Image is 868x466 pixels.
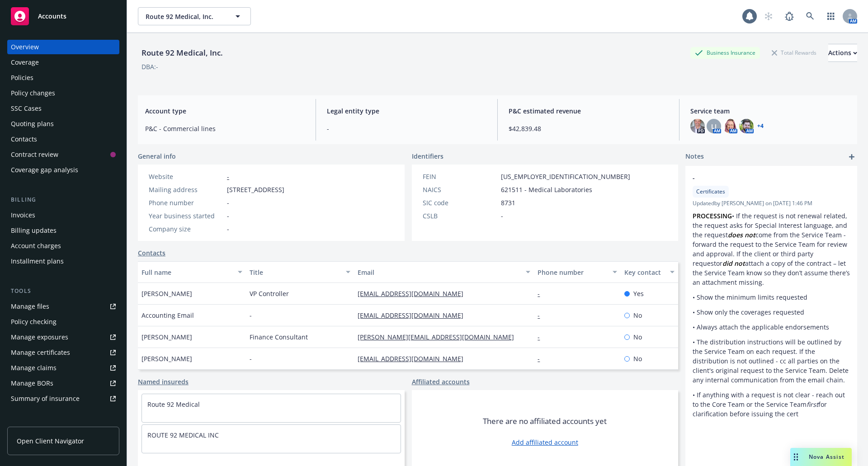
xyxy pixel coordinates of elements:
[7,315,119,329] a: Policy checking
[149,172,223,181] div: Website
[7,147,119,162] a: Contract review
[138,47,226,59] div: Route 92 Medical, Inc.
[149,185,223,194] div: Mailing address
[693,390,850,419] p: • If anything with a request is not clear - reach out to the Core Team or the Service Team for cl...
[11,55,39,70] div: Coverage
[501,211,503,221] span: -
[7,299,119,314] a: Manage files
[11,391,80,406] div: Summary of insurance
[7,223,119,238] a: Billing updates
[790,448,852,466] button: Nova Assist
[227,224,229,234] span: -
[227,198,229,207] span: -
[149,224,223,234] div: Company size
[693,337,850,385] p: • The distribution instructions will be outlined by the Service Team on each request. If the dist...
[538,354,547,363] a: -
[501,185,592,194] span: 621511 - Medical Laboratories
[354,261,534,283] button: Email
[633,354,642,363] span: No
[828,44,857,61] div: Actions
[142,332,192,342] span: [PERSON_NAME]
[250,332,308,342] span: Finance Consultant
[685,166,857,426] div: -CertificatesUpdatedby [PERSON_NAME] on [DATE] 1:46 PMPROCESSING• If the request is not renewal r...
[358,289,471,298] a: [EMAIL_ADDRESS][DOMAIN_NAME]
[11,223,57,238] div: Billing updates
[767,47,821,58] div: Total Rewards
[11,330,68,344] div: Manage exposures
[633,311,642,320] span: No
[11,86,55,100] div: Policy changes
[11,361,57,375] div: Manage claims
[538,289,547,298] a: -
[227,185,284,194] span: [STREET_ADDRESS]
[7,391,119,406] a: Summary of insurance
[423,198,497,207] div: SIC code
[11,132,37,146] div: Contacts
[711,122,717,131] span: LI
[7,40,119,54] a: Overview
[693,212,732,220] strong: PROCESSING
[412,377,470,386] a: Affiliated accounts
[142,311,194,320] span: Accounting Email
[501,172,630,181] span: [US_EMPLOYER_IDENTIFICATION_NUMBER]
[538,268,607,277] div: Phone number
[7,4,119,29] a: Accounts
[690,47,760,58] div: Business Insurance
[757,123,764,129] a: +4
[512,438,578,447] a: Add affiliated account
[7,86,119,100] a: Policy changes
[11,40,39,54] div: Overview
[828,44,857,62] button: Actions
[822,7,840,25] a: Switch app
[696,188,725,196] span: Certificates
[227,172,229,181] a: -
[7,163,119,177] a: Coverage gap analysis
[538,311,547,320] a: -
[138,377,189,386] a: Named insureds
[11,71,33,85] div: Policies
[7,117,119,131] a: Quoting plans
[739,119,754,133] img: photo
[138,7,251,25] button: Route 92 Medical, Inc.
[11,208,35,222] div: Invoices
[358,333,521,341] a: [PERSON_NAME][EMAIL_ADDRESS][DOMAIN_NAME]
[142,354,192,363] span: [PERSON_NAME]
[11,163,78,177] div: Coverage gap analysis
[11,315,57,329] div: Policy checking
[801,7,819,25] a: Search
[142,62,158,71] div: DBA: -
[358,268,520,277] div: Email
[11,299,49,314] div: Manage files
[693,199,850,207] span: Updated by [PERSON_NAME] on [DATE] 1:46 PM
[149,211,223,221] div: Year business started
[250,289,289,298] span: VP Controller
[809,453,844,461] span: Nova Assist
[327,124,486,133] span: -
[693,307,850,317] p: • Show only the coverages requested
[633,289,644,298] span: Yes
[790,448,802,466] div: Drag to move
[7,287,119,296] div: Tools
[146,12,224,21] span: Route 92 Medical, Inc.
[250,311,252,320] span: -
[138,248,165,258] a: Contacts
[7,195,119,204] div: Billing
[358,354,471,363] a: [EMAIL_ADDRESS][DOMAIN_NAME]
[690,106,850,116] span: Service team
[142,289,192,298] span: [PERSON_NAME]
[250,354,252,363] span: -
[728,231,755,239] em: does not
[509,124,668,133] span: $42,839.48
[138,261,246,283] button: Full name
[11,376,53,391] div: Manage BORs
[7,330,119,344] a: Manage exposures
[412,151,443,161] span: Identifiers
[538,333,547,341] a: -
[11,239,61,253] div: Account charges
[624,268,665,277] div: Key contact
[423,211,497,221] div: CSLB
[11,117,54,131] div: Quoting plans
[7,71,119,85] a: Policies
[145,106,305,116] span: Account type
